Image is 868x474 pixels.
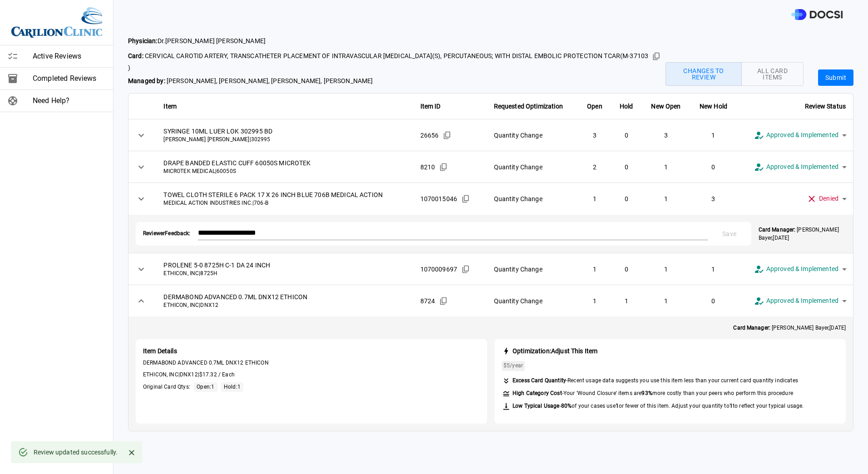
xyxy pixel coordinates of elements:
span: [PERSON_NAME] [PERSON_NAME] | 302995 [163,136,405,143]
span: Item Details [143,346,480,355]
button: Copied! [437,294,450,308]
span: DERMABOND ADVANCED 0.7ML DNX12 ETHICON [163,292,405,301]
td: 0 [690,151,736,183]
td: 2 [578,151,611,183]
span: Open: 1 [197,384,214,390]
span: Hold: 1 [224,384,241,390]
span: PROLENE 5-0 8725H C-1 DA 24 INCH [163,261,405,270]
td: 1 [642,151,690,183]
strong: New Open [651,103,681,110]
span: Active Reviews [33,51,106,62]
span: Denied [819,193,838,204]
strong: 93 % [641,390,652,396]
p: [PERSON_NAME] Bayer , [DATE] [759,226,846,242]
span: /year [503,362,523,370]
td: Quantity Change [487,183,578,215]
span: [PERSON_NAME], [PERSON_NAME], [PERSON_NAME], [PERSON_NAME] [128,76,666,86]
span: Approved & Implemented [766,296,838,306]
span: 26656 [420,131,439,140]
span: Your ' Wound Closure ' items are more costly than your peers who perform this procedure [563,390,793,396]
span: Approved & Implemented [766,264,838,274]
strong: Hold [620,103,633,110]
td: 1 [611,285,642,317]
p: [PERSON_NAME] Bayer , [DATE] [733,324,846,332]
span: Approved & Implemented [766,162,838,172]
span: $5 [503,362,510,369]
span: Original Card Qtys: [143,383,190,391]
strong: Card Manager: [733,325,770,331]
span: MEDICAL ACTION INDUSTRIES INC. | 706-B [163,199,405,207]
strong: Card: [128,52,143,59]
span: 8210 [420,163,435,172]
span: DRAPE BANDED ELASTIC CUFF 60050S MICROTEK [163,158,405,168]
span: Dr. [PERSON_NAME] [PERSON_NAME] [128,36,666,46]
strong: Requested Optimization [494,103,563,110]
span: ETHICON, INC | DNX12 [163,301,405,309]
img: Site Logo [11,7,102,38]
td: 1 [690,119,736,151]
td: 3 [690,183,736,215]
strong: Review Status [805,103,846,110]
td: 0 [611,119,642,151]
td: 1 [578,183,611,215]
span: - Recent usage data suggests you use this item less than your current card quantity indicates [513,377,798,385]
button: Copied! [437,160,450,174]
td: 1 [642,285,690,317]
strong: Open [587,103,602,110]
strong: Physician: [128,37,158,44]
strong: New Hold [700,103,727,110]
td: 1 [690,253,736,285]
td: 0 [690,285,736,317]
td: 0 [611,183,642,215]
span: - [513,390,793,397]
span: MICROTEK MEDICAL | 60050S [163,168,405,175]
span: Reviewer Feedback: [143,230,191,237]
span: 8724 [420,296,435,306]
td: Quantity Change [487,151,578,183]
button: Submit [818,69,853,86]
td: 0 [611,253,642,285]
span: - [513,402,804,410]
span: $17.32 / Each [199,371,235,378]
span: Completed Reviews [33,73,106,84]
strong: Item ID [420,103,441,110]
td: 1 [578,285,611,317]
strong: Excess Card Quantity [513,377,566,384]
span: Approved & Implemented [766,130,838,140]
span: ETHICON, INC | DNX12 | [143,371,480,379]
strong: 1 [616,403,619,409]
button: Copied! [459,262,473,276]
button: All Card Items [741,62,803,86]
button: Copied! [440,128,454,142]
strong: Card Manager: [759,227,795,233]
td: 3 [578,119,611,151]
button: Copied! [459,192,473,206]
img: DOCSI Logo [791,9,843,20]
td: 1 [578,253,611,285]
span: Need Help? [33,95,106,106]
strong: Optimization: Adjust This Item [513,347,597,355]
strong: 80% [561,403,572,409]
strong: Managed by: [128,77,165,84]
td: Quantity Change [487,253,578,285]
span: 1070009697 [420,265,458,274]
span: ETHICON, INC | 8725H [163,270,405,277]
button: Changes to Review [666,62,742,86]
td: 3 [642,119,690,151]
strong: 1 [730,403,733,409]
td: Quantity Change [487,285,578,317]
span: DERMABOND ADVANCED 0.7ML DNX12 ETHICON [143,359,480,367]
td: 1 [642,183,690,215]
td: Quantity Change [487,119,578,151]
div: Review updated successfully. [34,444,118,460]
strong: Low Typical Usage [513,403,560,409]
strong: High Category Cost [513,390,562,396]
span: 1070015046 [420,194,458,203]
button: Close [125,446,138,459]
td: 0 [611,151,642,183]
strong: Item [163,103,177,110]
span: TOWEL CLOTH STERILE 6 PACK 17 X 26 INCH BLUE 706B MEDICAL ACTION [163,190,405,199]
td: 1 [642,253,690,285]
span: CERVICAL CAROTID ARTERY, TRANSCATHETER PLACEMENT OF INTRAVASCULAR [MEDICAL_DATA](S), PERCUTANEOUS... [128,49,666,73]
span: SYRINGE 10ML LUER LOK 302995 BD [163,127,405,136]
